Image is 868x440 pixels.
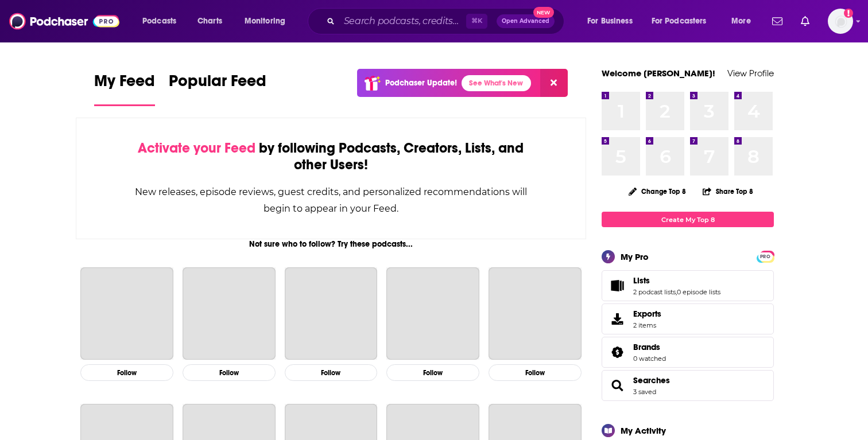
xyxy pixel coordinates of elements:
[602,270,774,301] span: Lists
[385,78,457,88] p: Podchaser Update!
[633,342,660,352] span: Brands
[606,377,629,394] a: Searches
[94,71,155,106] a: My Feed
[621,251,649,262] div: My Pro
[768,11,787,31] a: Show notifications dropdown
[633,321,661,329] span: 2 items
[76,239,586,249] div: Not sure who to follow? Try these podcasts...
[497,14,555,28] button: Open AdvancedNew
[702,180,754,203] button: Share Top 8
[197,13,222,29] span: Charts
[587,13,633,29] span: For Business
[796,11,814,31] a: Show notifications dropdown
[644,12,723,30] button: open menu
[633,288,676,296] a: 2 podcast lists
[138,139,255,157] span: Activate your Feed
[169,71,266,106] a: Popular Feed
[758,252,772,261] span: PRO
[606,311,629,327] span: Exports
[489,364,582,381] button: Follow
[80,364,173,381] button: Follow
[622,184,693,198] button: Change Top 8
[169,71,266,98] span: Popular Feed
[183,364,276,381] button: Follow
[489,267,582,360] a: My Favorite Murder with Karen Kilgariff and Georgia Hardstark
[533,7,554,18] span: New
[606,344,629,360] a: Brands
[633,275,720,286] a: Lists
[633,309,661,319] span: Exports
[142,13,176,29] span: Podcasts
[606,278,629,294] a: Lists
[466,14,487,29] span: ⌘ K
[502,18,549,24] span: Open Advanced
[828,9,853,34] button: Show profile menu
[190,12,229,30] a: Charts
[633,275,650,286] span: Lists
[339,12,466,30] input: Search podcasts, credits, & more...
[828,9,853,34] span: Logged in as ellerylsmith123
[319,8,575,34] div: Search podcasts, credits, & more...
[602,303,774,334] a: Exports
[285,364,378,381] button: Follow
[731,13,751,29] span: More
[633,355,666,363] a: 0 watched
[462,75,531,91] a: See What's New
[758,252,772,260] a: PRO
[633,342,666,352] a: Brands
[828,9,853,34] img: User Profile
[245,13,285,29] span: Monitoring
[602,68,715,79] a: Welcome [PERSON_NAME]!
[386,267,479,360] a: The Daily
[9,10,119,32] img: Podchaser - Follow, Share and Rate Podcasts
[80,267,173,360] a: The Joe Rogan Experience
[677,288,720,296] a: 0 episode lists
[237,12,300,30] button: open menu
[652,13,707,29] span: For Podcasters
[723,12,765,30] button: open menu
[633,388,656,396] a: 3 saved
[94,71,155,98] span: My Feed
[134,12,191,30] button: open menu
[134,140,528,173] div: by following Podcasts, Creators, Lists, and other Users!
[579,12,647,30] button: open menu
[386,364,479,381] button: Follow
[183,267,276,360] a: This American Life
[602,337,774,368] span: Brands
[602,212,774,227] a: Create My Top 8
[134,184,528,217] div: New releases, episode reviews, guest credits, and personalized recommendations will begin to appe...
[621,425,666,436] div: My Activity
[727,68,774,79] a: View Profile
[285,267,378,360] a: Planet Money
[844,9,853,18] svg: Add a profile image
[676,288,677,296] span: ,
[602,370,774,401] span: Searches
[633,375,670,386] a: Searches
